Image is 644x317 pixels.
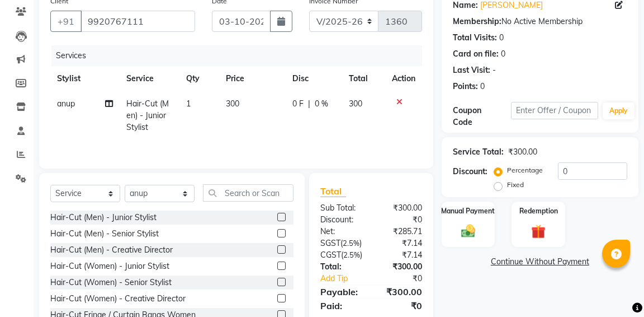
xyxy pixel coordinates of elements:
div: ₹285.71 [371,226,430,237]
label: Fixed [507,180,524,190]
div: 0 [501,48,505,60]
div: ₹0 [371,214,430,226]
th: Service [120,66,179,91]
div: Service Total: [453,146,504,158]
a: Continue Without Payment [444,256,636,268]
div: Paid: [312,299,371,313]
div: Discount: [453,166,487,178]
div: ₹7.14 [371,249,430,261]
div: Total Visits: [453,32,497,44]
div: 0 [499,32,504,44]
div: Hair-Cut (Men) - Junior Stylist [50,212,157,223]
div: Last Visit: [453,64,490,76]
span: SGST [320,238,340,248]
div: ₹300.00 [371,285,430,299]
a: Add Tip [312,273,381,285]
div: Card on file: [453,48,499,60]
div: Coupon Code [453,105,511,128]
span: 300 [226,99,239,109]
div: Hair-Cut (Men) - Senior Stylist [50,228,159,240]
div: Membership: [453,16,501,27]
div: ₹300.00 [371,261,430,273]
span: anup [57,99,75,109]
div: ₹0 [371,299,430,313]
span: Total [320,185,346,197]
div: Payable: [312,285,371,299]
label: Redemption [519,206,558,216]
span: Hair-Cut (Men) - Junior Stylist [126,99,169,132]
img: _cash.svg [457,223,480,240]
div: Discount: [312,214,371,226]
div: Net: [312,226,371,237]
input: Enter Offer / Coupon Code [511,102,598,119]
span: 0 % [315,98,328,110]
div: Hair-Cut (Men) - Creative Director [50,244,173,256]
div: ₹0 [381,273,430,285]
div: ( ) [312,249,371,261]
span: 1 [186,99,191,109]
label: Percentage [507,165,543,175]
div: ₹300.00 [508,146,537,158]
span: | [308,98,310,110]
div: Hair-Cut (Women) - Senior Stylist [50,277,172,288]
th: Price [219,66,286,91]
span: CGST [320,250,341,260]
div: Sub Total: [312,202,371,214]
div: ₹300.00 [371,202,430,214]
div: No Active Membership [453,16,627,27]
th: Qty [179,66,219,91]
label: Manual Payment [441,206,495,216]
button: Apply [603,102,634,119]
span: 300 [349,99,362,109]
div: Services [51,45,430,66]
div: 0 [480,81,485,92]
th: Action [385,66,422,91]
div: - [493,64,496,76]
input: Search by Name/Mobile/Email/Code [80,11,195,32]
span: 0 F [292,98,304,110]
span: 2.5% [343,250,360,259]
div: ( ) [312,237,371,249]
button: +91 [50,11,82,32]
div: Total: [312,261,371,273]
div: Points: [453,81,478,92]
div: Hair-Cut (Women) - Creative Director [50,293,186,305]
input: Search or Scan [203,184,293,202]
div: ₹7.14 [371,237,430,249]
img: _gift.svg [527,223,550,241]
div: Hair-Cut (Women) - Junior Stylist [50,260,169,272]
th: Total [342,66,385,91]
th: Disc [286,66,342,91]
th: Stylist [50,66,120,91]
span: 2.5% [343,239,359,248]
